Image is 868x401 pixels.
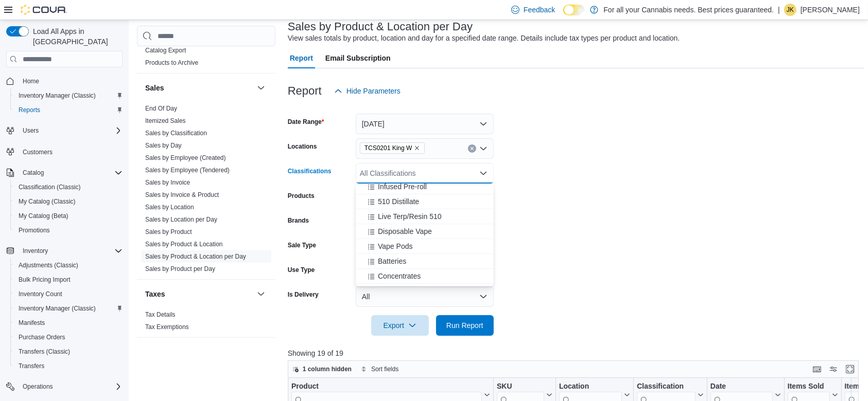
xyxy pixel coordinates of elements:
[23,148,53,156] span: Customers
[563,15,564,16] span: Dark Mode
[14,345,123,358] span: Transfers (Classic)
[10,103,127,117] button: Reports
[145,83,164,93] h3: Sales
[778,4,780,16] p: |
[14,104,123,116] span: Reports
[378,286,402,296] span: Edibles
[23,247,48,255] span: Inventory
[2,123,127,138] button: Users
[288,363,356,375] button: 1 column hidden
[137,308,275,337] div: Taxes
[603,4,774,16] p: For all your Cannabis needs. Best prices guaranteed.
[19,75,123,87] span: Home
[356,194,494,209] button: 510 Distillate
[288,118,324,126] label: Date Range
[19,197,76,206] span: My Catalog (Classic)
[710,382,773,392] div: Date
[2,166,127,180] button: Catalog
[811,363,823,375] button: Keyboard shortcuts
[637,382,696,392] div: Classification
[479,169,488,177] button: Close list of options
[10,272,127,287] button: Bulk Pricing Import
[145,204,194,211] a: Sales by Location
[145,59,198,67] span: Products to Archive
[346,86,401,96] span: Hide Parameters
[145,117,186,124] a: Itemized Sales
[19,167,48,179] button: Catalog
[784,4,796,16] div: Jennifer Kinzie
[145,191,219,199] span: Sales by Invoice & Product
[2,244,127,258] button: Inventory
[145,46,186,54] span: Catalog Export
[377,315,423,336] span: Export
[10,194,127,209] button: My Catalog (Classic)
[288,85,322,97] h3: Report
[788,382,830,392] div: Items Sold
[10,258,127,272] button: Adjustments (Classic)
[19,183,81,191] span: Classification (Classic)
[787,4,794,16] span: JK
[19,167,123,179] span: Catalog
[19,333,65,341] span: Purchase Orders
[288,290,319,299] label: Is Delivery
[446,320,483,331] span: Run Report
[19,304,96,313] span: Inventory Manager (Classic)
[357,363,403,375] button: Sort fields
[325,48,391,68] span: Email Subscription
[356,209,494,224] button: Live Terp/Resin 510
[23,169,44,177] span: Catalog
[145,141,182,150] span: Sales by Day
[844,363,856,375] button: Enter fullscreen
[479,144,488,153] button: Open list of options
[10,330,127,344] button: Purchase Orders
[145,178,190,187] span: Sales by Invoice
[14,224,54,236] a: Promotions
[145,311,176,319] span: Tax Details
[255,82,267,94] button: Sales
[21,5,67,15] img: Cova
[145,154,226,161] a: Sales by Employee (Created)
[145,216,217,223] a: Sales by Location per Day
[19,92,96,100] span: Inventory Manager (Classic)
[10,209,127,223] button: My Catalog (Beta)
[371,315,429,336] button: Export
[23,126,39,135] span: Users
[414,145,420,151] button: Remove TCS0201 King W from selection in this group
[356,269,494,284] button: Concentrates
[14,210,123,222] span: My Catalog (Beta)
[827,363,840,375] button: Display options
[19,362,44,370] span: Transfers
[14,224,123,236] span: Promotions
[145,154,226,162] span: Sales by Employee (Created)
[563,5,585,15] input: Dark Mode
[14,210,73,222] a: My Catalog (Beta)
[145,311,176,318] a: Tax Details
[137,44,275,73] div: Products
[10,344,127,359] button: Transfers (Classic)
[19,106,40,114] span: Reports
[14,302,123,315] span: Inventory Manager (Classic)
[145,117,186,125] span: Itemized Sales
[288,142,317,151] label: Locations
[360,142,425,154] span: TCS0201 King W
[23,382,53,391] span: Operations
[19,212,68,220] span: My Catalog (Beta)
[145,203,194,211] span: Sales by Location
[145,265,215,273] span: Sales by Product per Day
[288,21,473,33] h3: Sales by Product & Location per Day
[356,224,494,239] button: Disposable Vape
[23,77,39,85] span: Home
[801,4,860,16] p: [PERSON_NAME]
[145,241,223,248] a: Sales by Product & Location
[14,274,75,286] a: Bulk Pricing Import
[14,259,123,271] span: Adjustments (Classic)
[14,259,82,271] a: Adjustments (Classic)
[14,288,123,300] span: Inventory Count
[10,223,127,238] button: Promotions
[2,379,127,394] button: Operations
[10,180,127,194] button: Classification (Classic)
[145,228,192,236] span: Sales by Product
[14,331,123,343] span: Purchase Orders
[2,144,127,159] button: Customers
[145,59,198,66] a: Products to Archive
